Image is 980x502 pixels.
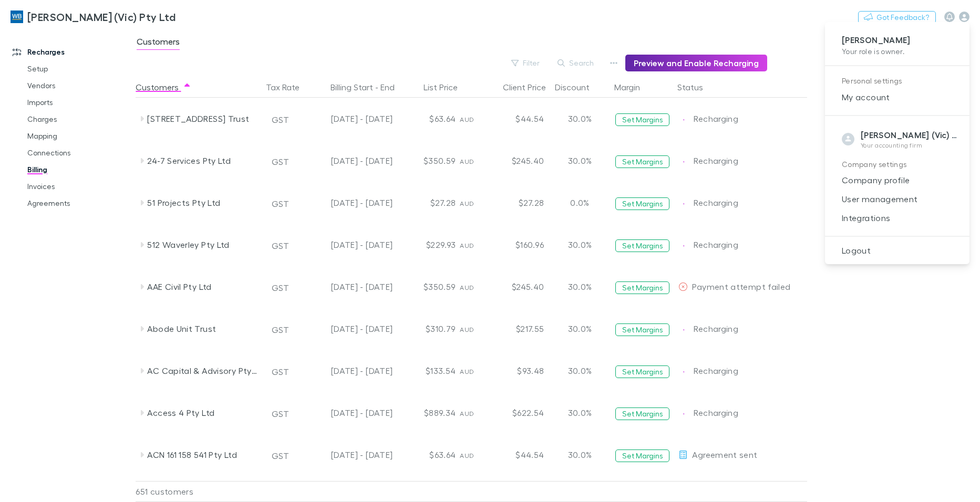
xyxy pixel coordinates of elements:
[833,244,961,257] span: Logout
[833,193,961,205] span: User management
[842,35,953,46] p: [PERSON_NAME]
[842,46,953,57] p: Your role is owner .
[833,174,961,186] span: Company profile
[861,141,961,150] p: Your accounting firm
[944,466,969,491] iframe: Intercom live chat
[833,212,961,224] span: Integrations
[842,75,953,88] p: Personal settings
[842,158,953,171] p: Company settings
[833,91,961,103] span: My account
